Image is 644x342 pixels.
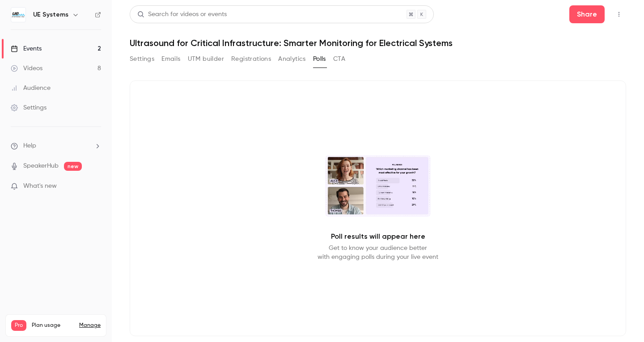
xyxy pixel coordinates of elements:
[64,162,82,171] span: new
[130,52,154,66] button: Settings
[23,182,57,191] span: What's new
[188,52,224,66] button: UTM builder
[11,103,47,112] div: Settings
[333,52,345,66] button: CTA
[130,38,626,48] h1: Ultrasound for Critical Infrastructure: Smarter Monitoring for Electrical Systems
[79,322,101,329] a: Manage
[23,141,36,151] span: Help
[11,44,42,53] div: Events
[161,52,180,66] button: Emails
[11,320,26,331] span: Pro
[318,244,438,262] p: Get to know your audience better with engaging polls during your live event
[278,52,306,66] button: Analytics
[331,231,425,242] p: Poll results will appear here
[231,52,271,66] button: Registrations
[11,84,51,93] div: Audience
[11,8,25,22] img: UE Systems
[33,10,68,19] h6: UE Systems
[569,5,605,23] button: Share
[313,52,326,66] button: Polls
[32,322,74,329] span: Plan usage
[11,64,42,73] div: Videos
[23,161,59,171] a: SpeakerHub
[11,141,101,151] li: help-dropdown-opener
[90,182,101,190] iframe: Noticeable Trigger
[137,10,227,19] div: Search for videos or events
